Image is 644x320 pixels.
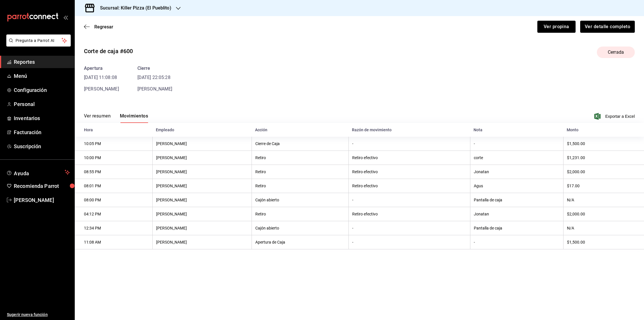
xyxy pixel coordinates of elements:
[563,151,644,165] th: $1,231.00
[84,24,113,30] button: Regresar
[152,235,252,249] th: [PERSON_NAME]
[252,207,348,221] th: Retiro
[252,235,348,249] th: Apertura de Caja
[75,221,152,235] th: 12:34 PM
[470,207,563,221] th: Jonatan
[252,151,348,165] th: Retiro
[563,137,644,151] th: $1,500.00
[84,86,119,92] span: [PERSON_NAME]
[63,15,68,20] button: open_drawer_menu
[16,38,62,44] span: Pregunta a Parrot AI
[252,137,348,151] th: Cierre de Caja
[95,5,171,11] h3: Sucursal: Killer Pizza (El Pueblito)
[563,165,644,179] th: $2,000.00
[75,207,152,221] th: 04:12 PM
[470,165,563,179] th: Jonatan
[348,151,470,165] th: Retiro efectivo
[252,193,348,207] th: Cajón abierto
[563,179,644,193] th: $17.00
[84,113,148,123] div: navigation tabs
[84,47,133,55] div: Corte de caja #600
[580,21,635,33] button: Ver detalle completo
[252,179,348,193] th: Retiro
[152,193,252,207] th: [PERSON_NAME]
[14,114,70,122] span: Inventarios
[595,113,635,120] button: Exportar a Excel
[7,312,70,318] span: Sugerir nueva función
[348,137,470,151] th: -
[75,137,152,151] th: 10:05 PM
[75,193,152,207] th: 08:00 PM
[563,221,644,235] th: N/A
[563,123,644,137] th: Monto
[152,207,252,221] th: [PERSON_NAME]
[137,86,172,92] span: [PERSON_NAME]
[14,182,70,190] span: Recomienda Parrot
[152,221,252,235] th: [PERSON_NAME]
[84,113,111,123] button: Ver resumen
[348,165,470,179] th: Retiro efectivo
[137,74,172,81] time: [DATE] 22:05:28
[348,221,470,235] th: -
[537,21,576,33] button: Ver propina
[348,123,470,137] th: Razón de movimiento
[120,113,148,123] button: Movimientos
[470,193,563,207] th: Pantalla de caja
[252,221,348,235] th: Cajón abierto
[470,235,563,249] th: -
[470,179,563,193] th: Agus
[563,235,644,249] th: $1,500.00
[14,72,70,80] span: Menú
[14,100,70,108] span: Personal
[14,128,70,136] span: Facturación
[14,196,70,204] span: [PERSON_NAME]
[4,42,71,48] a: Pregunta a Parrot AI
[75,123,152,137] th: Hora
[348,235,470,249] th: -
[470,151,563,165] th: corte
[75,151,152,165] th: 10:00 PM
[94,24,113,30] span: Regresar
[470,137,563,151] th: -
[604,49,627,56] span: Cerrada
[470,123,563,137] th: Nota
[348,207,470,221] th: Retiro efectivo
[14,169,62,176] span: Ayuda
[14,86,70,94] span: Configuración
[75,179,152,193] th: 08:01 PM
[470,221,563,235] th: Pantalla de caja
[152,179,252,193] th: [PERSON_NAME]
[137,65,172,72] div: Cierre
[348,193,470,207] th: -
[6,34,71,47] button: Pregunta a Parrot AI
[84,65,119,72] div: Apertura
[252,123,348,137] th: Acción
[14,142,70,150] span: Suscripción
[563,207,644,221] th: $2,000.00
[348,179,470,193] th: Retiro efectivo
[75,165,152,179] th: 08:55 PM
[14,58,70,66] span: Reportes
[84,74,119,81] time: [DATE] 11:08:08
[152,137,252,151] th: [PERSON_NAME]
[563,193,644,207] th: N/A
[152,151,252,165] th: [PERSON_NAME]
[152,165,252,179] th: [PERSON_NAME]
[152,123,252,137] th: Empleado
[252,165,348,179] th: Retiro
[75,235,152,249] th: 11:08 AM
